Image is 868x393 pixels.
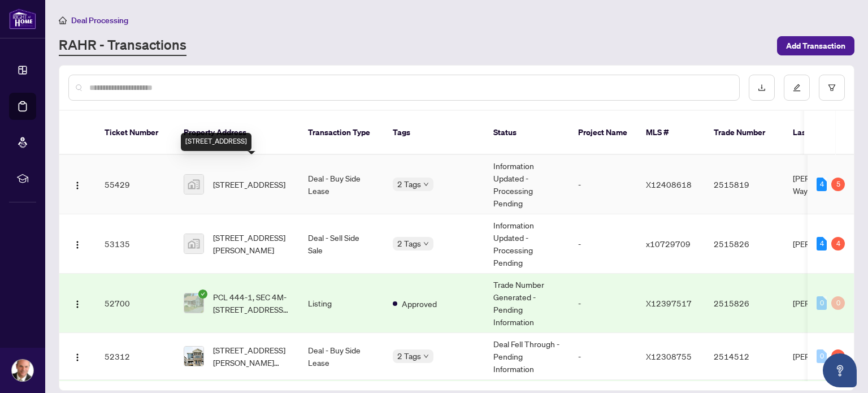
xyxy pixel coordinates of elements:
span: Deal Processing [71,15,128,25]
th: Status [484,111,569,155]
button: Logo [68,347,86,365]
span: filter [828,84,836,92]
td: Trade Number Generated - Pending Information [484,274,569,333]
th: Ticket Number [96,111,175,155]
div: 0 [817,296,827,310]
img: Logo [73,181,82,190]
span: download [758,84,766,92]
span: 2 Tags [397,349,421,362]
th: Tags [384,111,484,155]
td: Deal Fell Through - Pending Information [484,333,569,380]
span: Add Transaction [786,37,845,55]
div: 5 [831,178,845,191]
td: Deal - Buy Side Lease [299,155,384,214]
td: 53135 [96,214,175,274]
span: X12308755 [646,351,692,361]
span: [STREET_ADDRESS][PERSON_NAME][PERSON_NAME] [213,344,290,369]
td: 2515826 [705,274,784,333]
img: Logo [73,300,82,309]
td: Deal - Sell Side Sale [299,214,384,274]
button: edit [784,75,810,101]
td: 52312 [96,333,175,380]
span: down [423,182,429,187]
th: Property Address [175,111,299,155]
td: - [569,155,637,214]
th: MLS # [637,111,705,155]
td: Information Updated - Processing Pending [484,214,569,274]
a: RAHR - Transactions [59,36,186,56]
button: filter [819,75,845,101]
div: 4 [831,237,845,251]
td: 2515826 [705,214,784,274]
button: Open asap [823,353,857,387]
td: 2514512 [705,333,784,380]
span: 2 Tags [397,237,421,250]
td: Information Updated - Processing Pending [484,155,569,214]
td: 52700 [96,274,175,333]
span: edit [793,84,801,92]
th: Project Name [569,111,637,155]
div: 4 [817,237,827,251]
span: X12408618 [646,179,692,189]
div: 4 [817,178,827,191]
td: Deal - Buy Side Lease [299,333,384,380]
td: - [569,214,637,274]
img: thumbnail-img [184,234,203,253]
td: - [569,333,637,380]
button: Logo [68,175,86,193]
button: download [749,75,775,101]
td: - [569,274,637,333]
span: 2 Tags [397,178,421,191]
img: Logo [73,240,82,249]
span: x10729709 [646,239,691,249]
span: [STREET_ADDRESS][PERSON_NAME] [213,231,290,256]
span: Approved [402,297,437,310]
button: Logo [68,235,86,253]
td: Listing [299,274,384,333]
th: Transaction Type [299,111,384,155]
img: thumbnail-img [184,175,203,194]
span: down [423,353,429,359]
div: 0 [817,349,827,363]
span: check-circle [198,290,207,299]
img: thumbnail-img [184,293,203,313]
span: down [423,241,429,247]
span: PCL 444-1, SEC 4M-[STREET_ADDRESS][PERSON_NAME] [213,291,290,316]
td: 55429 [96,155,175,214]
img: thumbnail-img [184,347,203,366]
img: logo [9,8,36,29]
span: X12397517 [646,298,692,308]
div: 2 [831,349,845,363]
td: 2515819 [705,155,784,214]
span: [STREET_ADDRESS] [213,178,285,191]
div: 0 [831,296,845,310]
div: [STREET_ADDRESS] [181,133,251,151]
button: Logo [68,294,86,312]
th: Trade Number [705,111,784,155]
img: Logo [73,353,82,362]
span: home [59,16,67,24]
button: Add Transaction [777,36,854,55]
img: Profile Icon [12,360,33,381]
